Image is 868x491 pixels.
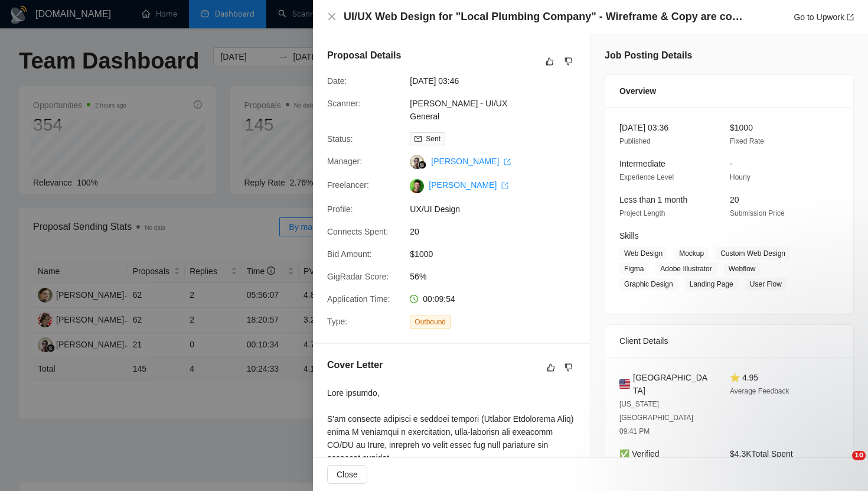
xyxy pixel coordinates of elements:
[431,157,511,166] a: [PERSON_NAME] export
[327,294,390,304] span: Application Time:
[619,159,665,168] span: Intermediate
[327,227,389,236] span: Connects Spent:
[564,57,573,66] span: dislike
[655,262,716,275] span: Adobe Illustrator
[619,325,839,357] div: Client Details
[619,400,693,435] span: [US_STATE][GEOGRAPHIC_DATA] 09:41 PM
[415,135,422,142] span: mail
[546,57,554,66] span: like
[504,158,511,165] span: export
[730,159,733,168] span: -
[619,378,630,391] img: 🇺🇸
[337,468,358,481] span: Close
[619,173,674,181] span: Experience Level
[327,99,360,108] span: Scanner:
[716,247,790,260] span: Custom Web Design
[619,231,639,240] span: Skills
[730,195,739,204] span: 20
[327,272,389,281] span: GigRadar Score:
[619,449,660,459] span: ✅ Verified
[327,134,353,144] span: Status:
[423,294,455,304] span: 00:09:54
[564,363,573,372] span: dislike
[327,12,337,21] span: close
[674,247,709,260] span: Mockup
[730,137,764,145] span: Fixed Rate
[327,180,369,190] span: Freelancer:
[633,371,711,397] span: [GEOGRAPHIC_DATA]
[344,9,751,24] h4: UI/UX Web Design for "Local Plumbing Company" - Wireframe & Copy are completed
[605,48,692,63] h5: Job Posting Details
[426,135,440,143] span: Sent
[429,180,508,190] a: [PERSON_NAME] export
[327,157,362,166] span: Manager:
[619,84,656,97] span: Overview
[730,123,753,132] span: $1000
[418,161,426,169] img: gigradar-bm.png
[410,316,451,329] span: Outbound
[619,247,667,260] span: Web Design
[410,225,587,238] span: 20
[847,14,854,21] span: export
[562,54,576,69] button: dislike
[828,451,856,479] iframe: Intercom live chat
[410,270,587,283] span: 56%
[852,451,866,460] span: 10
[547,363,555,372] span: like
[410,74,587,87] span: [DATE] 03:46
[327,76,347,86] span: Date:
[410,248,587,261] span: $1000
[410,295,418,303] span: clock-circle
[724,262,761,275] span: Webflow
[730,173,750,181] span: Hourly
[410,203,587,216] span: UX/UI Design
[327,249,372,259] span: Bid Amount:
[327,12,337,22] button: Close
[619,262,648,275] span: Figma
[562,360,576,375] button: dislike
[327,358,383,372] h5: Cover Letter
[327,317,347,326] span: Type:
[544,360,558,375] button: like
[543,54,557,69] button: like
[619,123,668,132] span: [DATE] 03:36
[327,48,401,63] h5: Proposal Details
[410,99,507,121] a: [PERSON_NAME] - UI/UX General
[501,182,508,189] span: export
[730,209,785,217] span: Submission Price
[410,179,424,193] img: c16pGwGrh3ocwXKs_QLemoNvxF5hxZwYyk4EQ7X_OQYVbd2jgSzNEOmhmNm2noYs8N
[794,12,854,22] a: Go to Upworkexport
[685,278,738,291] span: Landing Page
[327,465,367,484] button: Close
[619,278,678,291] span: Graphic Design
[745,278,787,291] span: User Flow
[619,137,651,145] span: Published
[619,195,687,204] span: Less than 1 month
[730,373,758,382] span: ⭐ 4.95
[619,209,665,217] span: Project Length
[327,204,353,214] span: Profile:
